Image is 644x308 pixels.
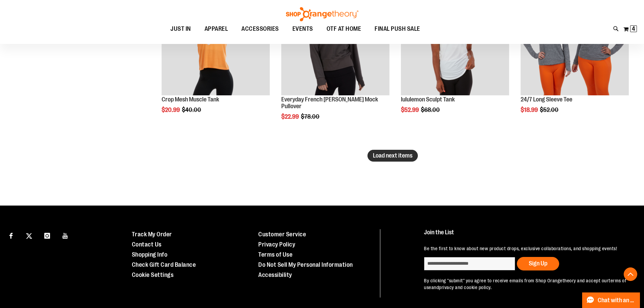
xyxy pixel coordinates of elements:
[529,260,547,267] span: Sign Up
[421,106,441,113] span: $68.00
[292,21,313,37] span: EVENTS
[170,21,191,37] span: JUST IN
[258,271,292,278] a: Accessibility
[285,7,359,21] img: Shop Orangetheory
[5,229,17,241] a: Visit our Facebook page
[624,267,637,281] button: Back To Top
[258,241,295,248] a: Privacy Policy
[182,106,202,113] span: $40.00
[301,113,320,120] span: $78.00
[598,297,636,304] span: Chat with an Expert
[205,21,228,37] span: APPAREL
[132,241,162,248] a: Contact Us
[521,106,539,113] span: $18.99
[198,21,235,37] a: APPAREL
[521,96,572,103] a: 24/7 Long Sleeve Tee
[582,292,640,308] button: Chat with an Expert
[373,152,412,159] span: Load next items
[162,106,181,113] span: $20.99
[241,21,279,37] span: ACCESSORIES
[235,21,286,37] a: ACCESSORIES
[540,106,559,113] span: $52.00
[439,285,492,290] a: privacy and cookie policy.
[375,21,420,37] span: FINAL PUSH SALE
[424,245,628,252] p: Be the first to know about new product drops, exclusive collaborations, and shopping events!
[367,150,418,162] button: Load next items
[132,271,174,278] a: Cookie Settings
[632,25,635,32] span: 4
[258,261,353,268] a: Do Not Sell My Personal Information
[424,257,515,270] input: enter email
[26,233,32,239] img: Twitter
[320,21,368,37] a: OTF AT HOME
[258,231,306,238] a: Customer Service
[424,278,626,290] a: terms of use
[258,251,292,258] a: Terms of Use
[401,106,420,113] span: $52.99
[59,229,71,241] a: Visit our Youtube page
[281,96,378,110] a: Everyday French [PERSON_NAME] Mock Pullover
[286,21,320,37] a: EVENTS
[424,229,628,242] h4: Join the List
[132,261,196,268] a: Check Gift Card Balance
[517,257,559,270] button: Sign Up
[368,21,427,37] a: FINAL PUSH SALE
[162,96,219,103] a: Crop Mesh Muscle Tank
[401,96,455,103] a: lululemon Sculpt Tank
[327,21,361,37] span: OTF AT HOME
[424,277,628,291] p: By clicking "submit" you agree to receive emails from Shop Orangetheory and accept our and
[281,113,300,120] span: $22.99
[41,229,53,241] a: Visit our Instagram page
[23,229,35,241] a: Visit our X page
[132,251,168,258] a: Shopping Info
[164,21,198,37] a: JUST IN
[132,231,172,238] a: Track My Order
